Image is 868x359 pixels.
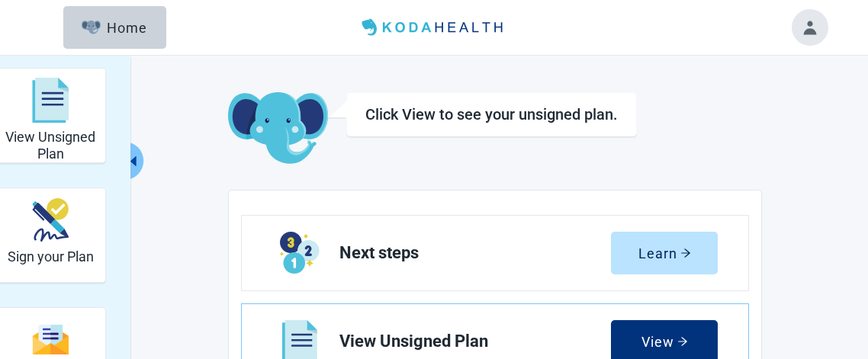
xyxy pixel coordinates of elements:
img: Koda Elephant [228,92,328,165]
h1: Click View to see your unsigned plan. [365,105,618,123]
span: arrow-right [680,248,691,258]
div: View [641,334,688,349]
h2: View Unsigned Plan [2,129,99,162]
span: arrow-right [677,336,688,347]
img: svg%3e [32,323,69,356]
div: Learn [638,245,691,261]
img: make_plan_official-CpYJDfBD.svg [32,198,69,242]
span: caret-left [126,154,140,168]
button: ElephantHome [63,6,166,49]
span: Next steps [339,244,611,262]
button: Toggle account menu [792,9,828,46]
img: Koda Health [355,15,513,40]
img: Elephant [82,21,101,34]
h2: Sign your Plan [8,248,94,265]
div: Home [82,20,147,35]
span: View Unsigned Plan [339,332,611,351]
img: svg%3e [32,78,69,123]
button: Collapse menu [124,142,143,180]
a: Learn Next steps section [242,216,748,290]
button: Learnarrow-right [611,232,718,274]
